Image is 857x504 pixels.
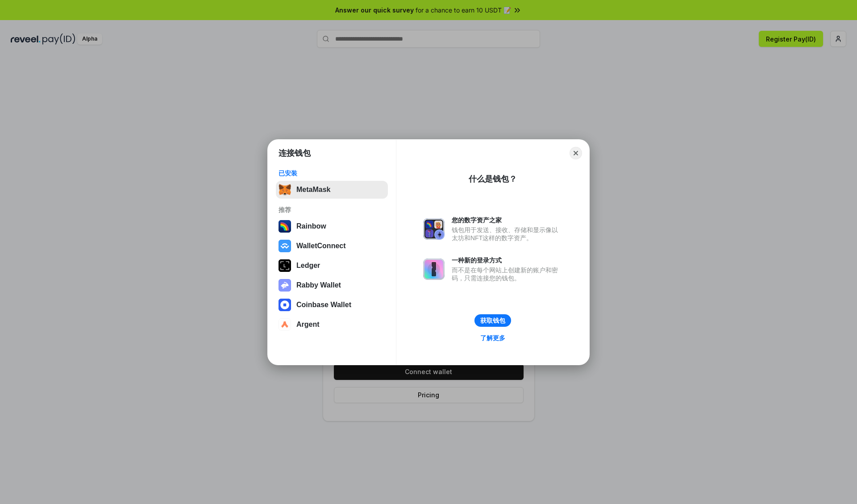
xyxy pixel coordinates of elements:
[296,186,330,194] div: MetaMask
[452,256,562,264] div: 一种新的登录方式
[279,220,291,233] img: svg+xml,%3Csvg%20width%3D%22120%22%20height%3D%22120%22%20viewBox%3D%220%200%20120%20120%22%20fil...
[570,147,582,159] button: Close
[452,216,562,224] div: 您的数字资产之家
[452,226,562,242] div: 钱包用于发送、接收、存储和显示像以太坊和NFT这样的数字资产。
[480,317,505,325] div: 获取钱包
[276,276,388,294] button: Rabby Wallet
[296,222,326,230] div: Rainbow
[279,299,291,311] img: svg+xml,%3Csvg%20width%3D%2228%22%20height%3D%2228%22%20viewBox%3D%220%200%2028%2028%22%20fill%3D...
[279,279,291,292] img: svg+xml,%3Csvg%20xmlns%3D%22http%3A%2F%2Fwww.w3.org%2F2000%2Fsvg%22%20fill%3D%22none%22%20viewBox...
[480,334,505,342] div: 了解更多
[475,332,511,344] a: 了解更多
[423,258,445,280] img: svg+xml,%3Csvg%20xmlns%3D%22http%3A%2F%2Fwww.w3.org%2F2000%2Fsvg%22%20fill%3D%22none%22%20viewBox...
[474,314,511,327] button: 获取钱包
[296,321,320,329] div: Argent
[279,318,291,331] img: svg+xml,%3Csvg%20width%3D%2228%22%20height%3D%2228%22%20viewBox%3D%220%200%2028%2028%22%20fill%3D...
[276,217,388,235] button: Rainbow
[423,218,445,240] img: svg+xml,%3Csvg%20xmlns%3D%22http%3A%2F%2Fwww.w3.org%2F2000%2Fsvg%22%20fill%3D%22none%22%20viewBox...
[452,266,562,282] div: 而不是在每个网站上创建新的账户和密码，只需连接您的钱包。
[279,183,291,196] img: svg+xml,%3Csvg%20fill%3D%22none%22%20height%3D%2233%22%20viewBox%3D%220%200%2035%2033%22%20width%...
[469,174,517,184] div: 什么是钱包？
[279,206,385,214] div: 推荐
[279,240,291,252] img: svg+xml,%3Csvg%20width%3D%2228%22%20height%3D%2228%22%20viewBox%3D%220%200%2028%2028%22%20fill%3D...
[279,259,291,272] img: svg+xml,%3Csvg%20xmlns%3D%22http%3A%2F%2Fwww.w3.org%2F2000%2Fsvg%22%20width%3D%2228%22%20height%3...
[296,262,320,270] div: Ledger
[296,281,341,289] div: Rabby Wallet
[296,242,346,250] div: WalletConnect
[279,169,385,177] div: 已安装
[296,301,351,309] div: Coinbase Wallet
[279,148,311,158] h1: 连接钱包
[276,296,388,314] button: Coinbase Wallet
[276,316,388,333] button: Argent
[276,257,388,275] button: Ledger
[276,181,388,199] button: MetaMask
[276,237,388,255] button: WalletConnect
